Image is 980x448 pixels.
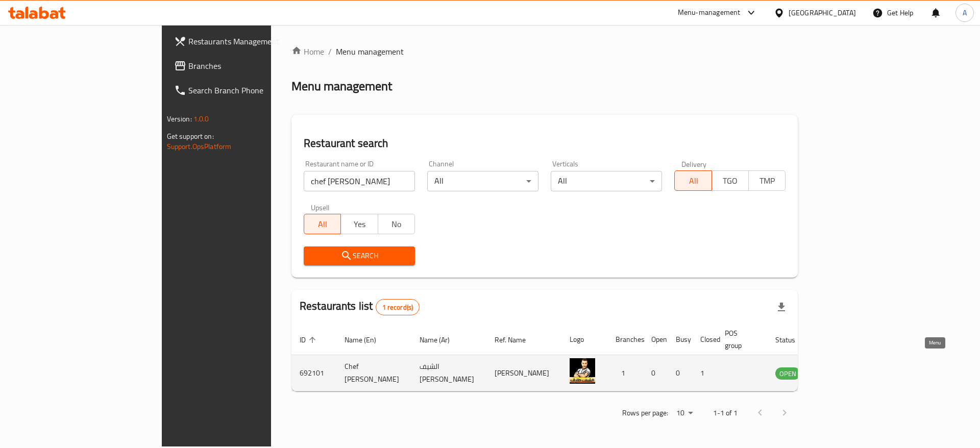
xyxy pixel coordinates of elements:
button: TGO [712,170,749,191]
td: 1 [607,355,643,391]
td: الشيف [PERSON_NAME] [411,355,486,391]
span: A [963,7,967,18]
p: 1-1 of 1 [713,407,738,419]
span: TGO [716,173,745,188]
div: All [427,171,538,191]
button: TMP [748,170,786,191]
span: ID [300,334,319,346]
th: Open [643,324,668,355]
div: Menu-management [678,7,741,19]
label: Delivery [681,160,707,167]
span: Ref. Name [495,334,539,346]
button: All [304,214,341,234]
span: POS group [725,327,755,352]
label: Upsell [311,204,330,211]
span: Menu management [336,45,404,58]
td: 1 [692,355,717,391]
a: Branches [166,54,326,78]
span: Branches [188,60,317,72]
button: Yes [340,214,378,234]
h2: Restaurants list [300,298,420,315]
span: 1.0.0 [193,112,209,126]
input: Search for restaurant name or ID.. [304,171,415,191]
span: Name (Ar) [420,334,463,346]
div: Rows per page: [672,406,697,421]
span: Name (En) [345,334,389,346]
div: [GEOGRAPHIC_DATA] [789,7,856,18]
a: Support.OpsPlatform [167,140,232,153]
div: OPEN [775,367,800,380]
span: Search Branch Phone [188,84,317,96]
nav: breadcrumb [291,45,798,58]
table: enhanced table [291,324,856,391]
li: / [328,45,332,58]
th: Branches [607,324,643,355]
h2: Restaurant search [304,136,786,151]
span: Yes [345,217,374,232]
img: Chef Tarek [570,358,595,384]
span: Restaurants Management [188,35,317,47]
p: Rows per page: [622,407,668,419]
span: 1 record(s) [376,303,420,312]
div: All [551,171,662,191]
button: No [378,214,415,234]
span: Status [775,334,808,346]
td: 0 [643,355,668,391]
td: 0 [668,355,692,391]
th: Logo [561,324,607,355]
td: [PERSON_NAME] [486,355,561,391]
th: Busy [668,324,692,355]
span: Version: [167,112,192,126]
span: All [308,217,337,232]
div: Total records count [376,299,420,315]
button: Search [304,246,415,265]
span: No [382,217,411,232]
span: Search [312,250,407,262]
span: Get support on: [167,130,214,143]
button: All [674,170,712,191]
span: OPEN [775,368,800,380]
span: TMP [753,173,781,188]
span: All [679,173,707,188]
td: Chef [PERSON_NAME] [336,355,411,391]
h2: Menu management [291,78,392,94]
div: Export file [769,295,794,319]
th: Closed [692,324,717,355]
a: Restaurants Management [166,29,326,54]
a: Search Branch Phone [166,78,326,103]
